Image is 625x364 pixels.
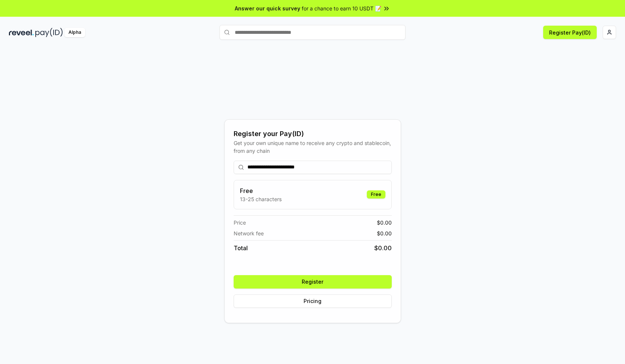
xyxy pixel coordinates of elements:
span: Answer our quick survey [235,4,300,12]
span: $ 0.00 [377,229,392,237]
span: for a chance to earn 10 USDT 📝 [302,4,381,12]
span: $ 0.00 [377,219,392,226]
div: Get your own unique name to receive any crypto and stablecoin, from any chain [234,139,392,155]
img: pay_id [35,28,63,37]
div: Register your Pay(ID) [234,129,392,139]
span: Price [234,219,246,226]
button: Register Pay(ID) [543,26,597,39]
button: Pricing [234,294,392,308]
img: reveel_dark [9,28,34,37]
span: Total [234,244,248,252]
span: Network fee [234,229,264,237]
span: $ 0.00 [374,244,392,252]
h3: Free [240,186,282,195]
div: Alpha [64,28,85,37]
button: Register [234,275,392,289]
div: Free [367,190,385,199]
p: 13-25 characters [240,195,282,203]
